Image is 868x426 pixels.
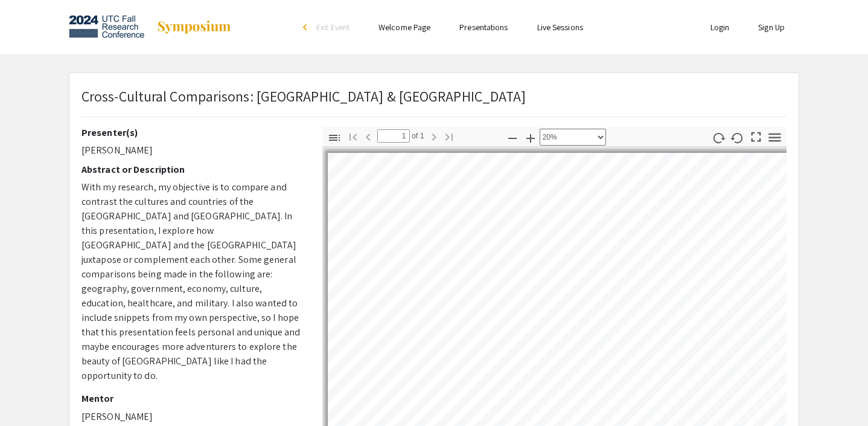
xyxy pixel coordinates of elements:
span: of 1 [410,129,424,143]
span: Exit Event [316,22,349,33]
a: Login [710,22,730,33]
button: Toggle Sidebar [324,129,345,146]
button: Go to Last Page [439,127,459,145]
img: UTC Fall Research Conference 2024 [69,12,144,42]
p: [PERSON_NAME] [81,410,304,424]
h2: Presenter(s) [81,127,304,138]
h2: Abstract or Description [81,164,304,175]
p: Cross-Cultural Comparisons: [GEOGRAPHIC_DATA] & [GEOGRAPHIC_DATA] [81,85,526,107]
button: Switch to Presentation Mode [746,127,767,144]
button: Go to First Page [343,127,363,145]
a: Welcome Page [378,22,430,33]
img: Symposium by ForagerOne [156,20,232,34]
button: Previous Page [358,127,378,145]
div: arrow_back_ios [303,24,310,31]
a: Presentations [459,22,508,33]
button: Rotate Counterclockwise [727,129,748,146]
button: Zoom Out [502,129,523,146]
select: Zoom [540,129,606,146]
input: Page [377,129,410,143]
p: With my research, my objective is to compare and contrast the cultures and countries of the [GEOG... [81,180,304,383]
iframe: Chat [9,372,51,417]
a: Live Sessions [537,22,583,33]
button: Tools [765,129,785,146]
a: UTC Fall Research Conference 2024 [69,12,232,42]
button: Rotate Clockwise [709,129,729,146]
button: Next Page [424,127,444,145]
button: Zoom In [520,129,541,146]
p: [PERSON_NAME] [81,143,304,158]
h2: Mentor [81,393,304,404]
a: Sign Up [758,22,785,33]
